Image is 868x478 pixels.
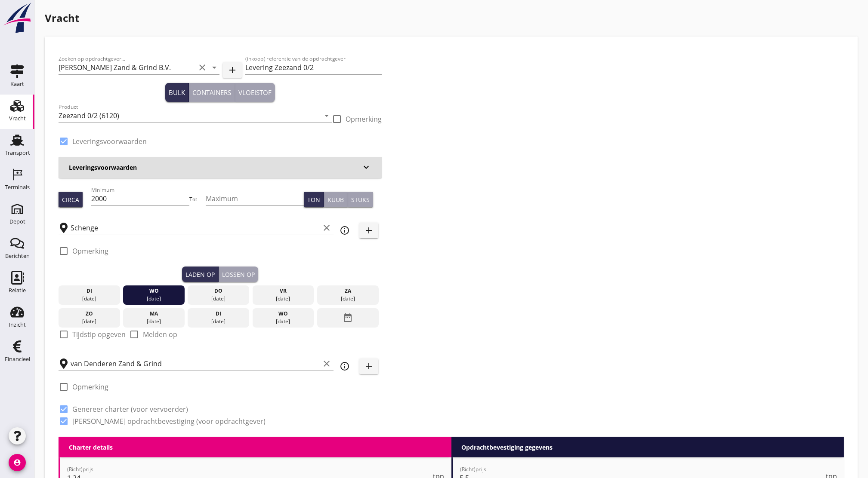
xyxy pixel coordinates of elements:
div: [DATE] [254,318,312,325]
div: Vracht [9,116,26,121]
div: wo [254,310,312,318]
img: logo-small.a267ee39.svg [2,2,33,34]
button: Stuks [348,192,373,207]
input: Laadplaats [71,221,320,235]
div: di [61,287,118,295]
div: [DATE] [254,295,312,303]
div: vr [254,287,312,295]
i: add [364,225,374,236]
div: Kuub [327,195,344,204]
div: za [319,287,377,295]
i: info_outline [340,361,350,371]
div: wo [125,287,182,295]
div: [DATE] [190,295,247,303]
div: di [190,310,247,318]
button: Bulk [165,83,189,102]
button: Containers [189,83,235,102]
button: Circa [59,192,83,207]
div: Stuks [351,195,370,204]
div: [DATE] [190,318,247,325]
i: date_range [343,310,353,325]
i: clear [197,62,207,73]
label: Leveringsvoorwaarden [72,137,147,146]
i: keyboard_arrow_down [361,162,371,172]
i: arrow_drop_down [209,62,219,73]
div: Financieel [5,356,30,362]
i: info_outline [340,225,350,236]
div: [DATE] [61,318,118,325]
div: Ton [307,195,320,204]
div: [DATE] [125,318,182,325]
button: Kuub [324,192,348,207]
h3: Leveringsvoorwaarden [69,163,361,172]
div: Vloeistof [238,88,272,98]
div: Containers [192,88,231,98]
label: [PERSON_NAME] opdrachtbevestiging (voor opdrachtgever) [72,417,266,426]
div: [DATE] [319,295,377,303]
h1: Vracht [45,10,858,26]
div: Terminals [5,184,30,190]
label: Opmerking [346,115,382,123]
i: arrow_drop_down [321,110,332,121]
i: add [364,361,374,371]
div: [DATE] [125,295,182,303]
div: Lossen op [222,270,255,279]
div: Laden op [185,270,215,279]
div: Inzicht [9,322,26,328]
div: [DATE] [61,295,118,303]
input: Maximum [206,192,304,205]
div: ma [125,310,182,318]
div: Depot [9,219,25,224]
i: clear [321,223,332,233]
div: Bulk [169,88,185,98]
input: Minimum [91,192,189,205]
input: (inkoop) referentie van de opdrachtgever [245,61,382,74]
div: Transport [5,150,30,156]
i: clear [321,358,332,369]
button: Lossen op [219,267,258,282]
i: account_circle [9,454,26,471]
div: Relatie [9,288,26,293]
div: do [190,287,247,295]
label: Opmerking [72,247,108,255]
label: Opmerking [72,383,108,391]
div: Kaart [10,81,24,87]
div: Berichten [5,253,30,259]
input: Product [59,109,320,123]
div: Circa [62,195,79,204]
label: Tijdstip opgeven [72,330,126,339]
button: Vloeistof [235,83,275,102]
div: zo [61,310,118,318]
button: Laden op [182,267,219,282]
button: Ton [304,192,324,207]
i: add [227,65,238,75]
label: Melden op [143,330,177,339]
input: Losplaats [71,357,320,371]
input: Zoeken op opdrachtgever... [59,61,195,74]
label: Genereer charter (voor vervoerder) [72,405,188,414]
div: Tot [189,196,206,203]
